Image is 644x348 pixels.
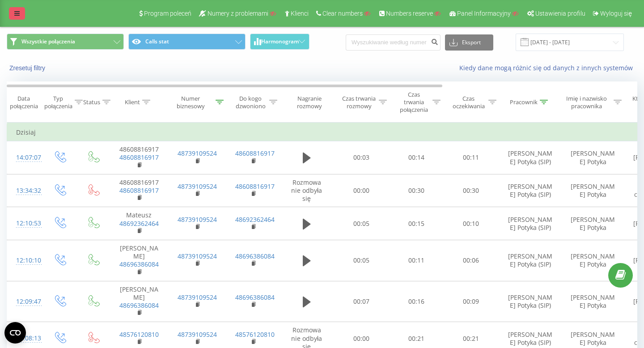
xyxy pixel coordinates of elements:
[459,64,637,72] a: Kiedy dane mogą różnić się od danych z innych systemów
[443,174,499,207] td: 00:30
[386,10,433,17] span: Numbers reserve
[261,38,299,45] span: Harmonogram
[125,98,140,106] div: Klient
[562,207,624,240] td: [PERSON_NAME] Potyka
[510,98,538,106] div: Pracownik
[178,293,217,301] a: 48739109524
[178,149,217,157] a: 48739109524
[390,174,443,207] td: 00:30
[128,34,246,50] button: Calls stat
[21,38,75,45] span: Wszystkie połączenia
[288,95,331,110] div: Nagranie rozmowy
[16,149,34,166] div: 14:07:07
[445,34,493,51] button: Eksport
[562,141,624,174] td: [PERSON_NAME] Potyka
[110,240,168,281] td: [PERSON_NAME]
[443,281,499,322] td: 00:09
[178,182,217,191] a: 48739109524
[499,281,562,322] td: [PERSON_NAME] Potyka (SIP)
[7,95,40,110] div: Data połączenia
[7,34,124,50] button: Wszystkie połączenia
[144,10,191,17] span: Program poleceń
[291,10,309,17] span: Klienci
[178,252,217,260] a: 48739109524
[4,322,26,344] button: Open CMP widget
[499,240,562,281] td: [PERSON_NAME] Potyka (SIP)
[44,95,72,110] div: Typ połączenia
[110,174,168,207] td: 48608816917
[235,330,275,339] a: 48576120810
[119,153,159,161] a: 48608816917
[346,34,441,51] input: Wyszukiwanie według numeru
[110,281,168,322] td: [PERSON_NAME]
[390,281,443,322] td: 00:16
[499,141,562,174] td: [PERSON_NAME] Potyka (SIP)
[600,10,632,17] span: Wyloguj się
[334,174,390,207] td: 00:00
[235,252,275,260] a: 48696386084
[562,174,624,207] td: [PERSON_NAME] Potyka
[250,34,309,50] button: Harmonogram
[334,281,390,322] td: 00:07
[16,330,34,347] div: 12:08:13
[168,95,214,110] div: Numer biznesowy
[451,95,486,110] div: Czas oczekiwania
[334,141,390,174] td: 00:03
[291,178,322,203] span: Rozmowa nie odbyła się
[208,10,268,17] span: Numery z problemami
[234,95,267,110] div: Do kogo dzwoniono
[110,141,168,174] td: 48608816917
[341,95,377,110] div: Czas trwania rozmowy
[499,174,562,207] td: [PERSON_NAME] Potyka (SIP)
[235,215,275,224] a: 48692362464
[119,260,159,268] a: 48696386084
[235,149,275,157] a: 48608816917
[397,91,430,114] div: Czas trwania połączenia
[235,182,275,191] a: 48608816917
[178,330,217,339] a: 48739109524
[322,10,363,17] span: Clear numbers
[535,10,585,17] span: Ustawienia profilu
[443,240,499,281] td: 00:06
[390,240,443,281] td: 00:11
[235,293,275,301] a: 48696386084
[7,64,50,72] button: Zresetuj filtry
[390,141,443,174] td: 00:14
[443,141,499,174] td: 00:11
[499,207,562,240] td: [PERSON_NAME] Potyka (SIP)
[334,207,390,240] td: 00:05
[457,10,511,17] span: Panel Informacyjny
[16,252,34,269] div: 12:10:10
[562,281,624,322] td: [PERSON_NAME] Potyka
[16,182,34,199] div: 13:34:32
[178,215,217,224] a: 48739109524
[119,186,159,195] a: 48608816917
[443,207,499,240] td: 00:10
[16,293,34,310] div: 12:09:47
[390,207,443,240] td: 00:15
[119,219,159,228] a: 48692362464
[562,95,612,110] div: Imię i nazwisko pracownika
[334,240,390,281] td: 00:05
[83,98,100,106] div: Status
[119,330,159,339] a: 48576120810
[119,301,159,310] a: 48696386084
[16,215,34,232] div: 12:10:53
[562,240,624,281] td: [PERSON_NAME] Potyka
[110,207,168,240] td: Mateusz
